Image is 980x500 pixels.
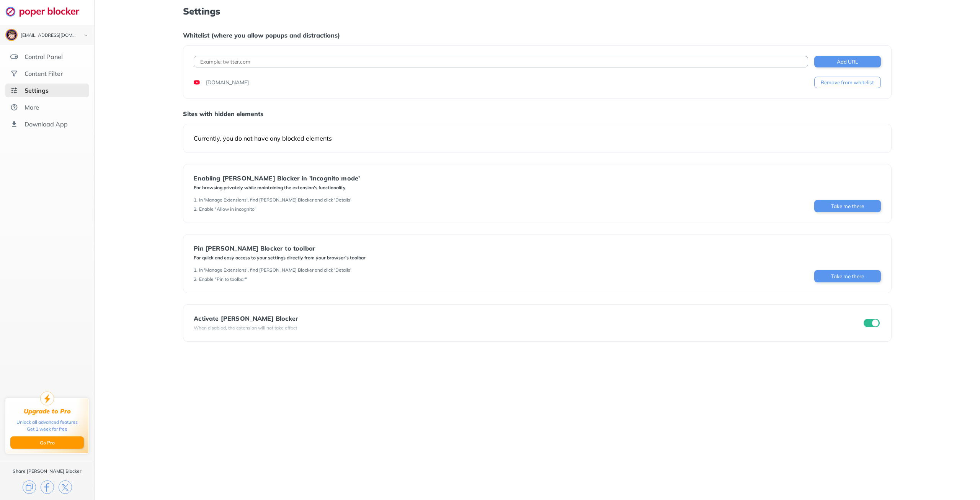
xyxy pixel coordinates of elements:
[194,79,200,85] img: favicons
[13,468,82,474] div: Share [PERSON_NAME] Blocker
[206,79,249,86] div: [DOMAIN_NAME]
[10,53,18,61] img: features.svg
[10,70,18,77] img: social.svg
[199,197,351,203] div: In 'Manage Extensions', find [PERSON_NAME] Blocker and click 'Details'
[6,30,17,40] img: ACg8ocLNSD74vfjgmeHCJM01GqkJ6QihcvVGKahET8vUHurEgkM3KQ=s96-c
[814,56,881,67] button: Add URL
[16,419,78,426] div: Unlock all advanced features
[24,87,49,94] div: Settings
[194,197,198,203] div: 1 .
[24,53,63,61] div: Control Panel
[194,255,366,261] div: For quick and easy access to your settings directly from your browser's toolbar
[10,120,18,128] img: download-app.svg
[199,267,351,273] div: In 'Manage Extensions', find [PERSON_NAME] Blocker and click 'Details'
[194,325,298,331] div: When disabled, the extension will not take effect
[814,200,881,212] button: Take me there
[23,480,36,494] img: copy.svg
[199,276,247,282] div: Enable "Pin to toolbar"
[10,103,18,111] img: about.svg
[41,480,54,494] img: facebook.svg
[194,56,808,67] input: Example: twitter.com
[194,206,198,212] div: 2 .
[194,175,360,182] div: Enabling [PERSON_NAME] Blocker in 'Incognito mode'
[24,103,39,111] div: More
[814,270,881,282] button: Take me there
[194,134,880,142] div: Currently, you do not have any blocked elements
[40,392,54,405] img: upgrade-to-pro.svg
[27,426,67,433] div: Get 1 week for free
[59,480,72,494] img: x.svg
[183,6,891,16] h1: Settings
[24,70,63,77] div: Content Filter
[194,245,366,252] div: Pin [PERSON_NAME] Blocker to toolbar
[5,6,88,17] img: logo-webpage.svg
[24,408,71,415] div: Upgrade to Pro
[194,267,198,273] div: 1 .
[21,33,77,38] div: agenthubby@gmail.com
[199,206,256,212] div: Enable "Allow in incognito"
[10,436,84,449] button: Go Pro
[194,315,298,322] div: Activate [PERSON_NAME] Blocker
[183,110,891,118] div: Sites with hidden elements
[24,120,68,128] div: Download App
[81,31,90,39] img: chevron-bottom-black.svg
[194,276,198,282] div: 2 .
[183,31,891,39] div: Whitelist (where you allow popups and distractions)
[814,77,881,88] button: Remove from whitelist
[194,185,360,191] div: For browsing privately while maintaining the extension's functionality
[10,87,18,94] img: settings-selected.svg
